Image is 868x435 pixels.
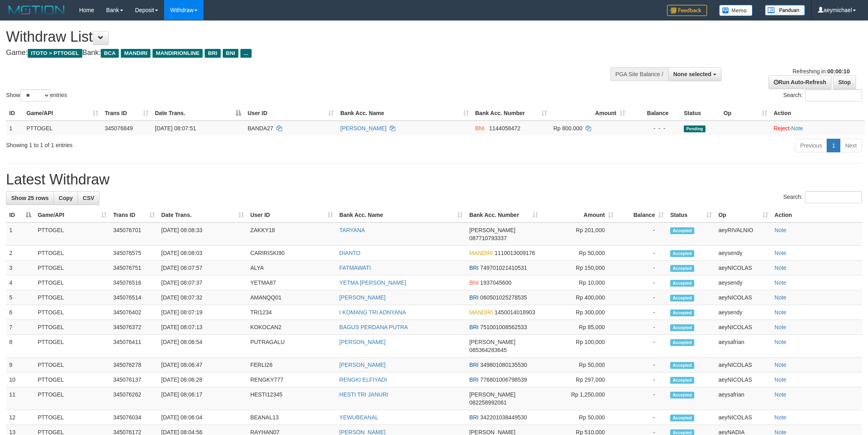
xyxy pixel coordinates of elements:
th: Op: activate to sort column ascending [715,208,771,223]
span: Accepted [670,280,694,287]
td: 345076411 [110,335,158,358]
img: Button%20Memo.svg [719,5,753,16]
a: Note [774,362,787,368]
span: Refreshing in: [793,68,850,75]
td: ZAKKY18 [247,223,336,246]
label: Show entries [6,89,67,101]
td: 3 [6,261,35,275]
div: PGA Site Balance / [610,67,668,81]
td: 345076262 [110,387,158,410]
a: Note [774,250,787,256]
a: Previous [795,139,827,152]
td: 345076701 [110,223,158,246]
td: - [617,320,667,335]
a: CSV [77,191,100,205]
span: Copy 085364283645 to clipboard [469,347,506,353]
a: RENGKI ELFIYADI [339,376,387,383]
span: [DATE] 08:07:51 [155,125,196,132]
th: Status [681,106,720,121]
span: BRI [469,376,478,383]
td: Rp 50,000 [541,358,617,372]
span: Accepted [670,339,694,346]
span: [PERSON_NAME] [469,227,515,233]
a: Note [774,391,787,398]
span: ITOTO > PTTOGEL [28,49,82,58]
td: aeyNICOLAS [715,358,771,372]
th: Bank Acc. Name: activate to sort column ascending [337,106,472,121]
th: Action [770,106,865,121]
a: FATMAWATI [339,265,371,271]
td: aeyNICOLAS [715,410,771,425]
td: 2 [6,246,35,261]
span: MANDIRI [121,49,150,58]
span: Accepted [670,227,694,234]
a: DIANTO [339,250,361,256]
th: User ID: activate to sort column ascending [244,106,337,121]
td: Rp 1,250,000 [541,387,617,410]
td: PTTOGEL [35,387,110,410]
td: Rp 100,000 [541,335,617,358]
span: BRI [469,324,478,330]
td: [DATE] 08:07:37 [158,275,247,290]
a: I KOMANG TRI ADNYANA [339,309,406,316]
span: Copy 342201038449530 to clipboard [480,414,527,421]
label: Search: [783,191,862,203]
th: Date Trans.: activate to sort column ascending [158,208,247,223]
span: Copy 1937045600 to clipboard [480,279,512,286]
h1: Withdraw List [6,29,571,45]
span: Copy 1144058472 to clipboard [489,125,520,132]
h4: Game: Bank: [6,49,571,57]
td: [DATE] 08:06:54 [158,335,247,358]
td: PTTOGEL [35,358,110,372]
span: BANDA27 [248,125,273,132]
span: Copy 1450014018903 to clipboard [494,309,535,316]
td: KOKOCAN2 [247,320,336,335]
td: 7 [6,320,35,335]
th: Op: activate to sort column ascending [720,106,770,121]
td: 345076034 [110,410,158,425]
td: PUTRAGALU [247,335,336,358]
td: 345076402 [110,305,158,320]
th: User ID: activate to sort column ascending [247,208,336,223]
td: - [617,290,667,305]
td: TRI1234 [247,305,336,320]
span: None selected [673,71,711,77]
td: AMANQQ01 [247,290,336,305]
a: [PERSON_NAME] [339,339,386,345]
td: - [617,387,667,410]
td: 345076372 [110,320,158,335]
span: BRI [469,414,478,421]
span: BRI [469,294,478,301]
span: BRI [469,362,478,368]
td: - [617,335,667,358]
td: - [617,410,667,425]
a: YEWUBEANAL [339,414,378,421]
span: Copy 1110013009176 to clipboard [494,250,535,256]
td: 345076137 [110,372,158,387]
td: [DATE] 08:08:33 [158,223,247,246]
a: [PERSON_NAME] [339,362,386,368]
td: 10 [6,372,35,387]
span: Show 25 rows [11,195,49,201]
td: ALYA [247,261,336,275]
th: Amount: activate to sort column ascending [550,106,628,121]
span: MANDIRI [469,250,493,256]
th: Game/API: activate to sort column ascending [23,106,102,121]
td: PTTOGEL [35,223,110,246]
td: [DATE] 08:07:32 [158,290,247,305]
td: 4 [6,275,35,290]
a: [PERSON_NAME] [340,125,386,132]
td: 1 [6,121,23,136]
img: MOTION_logo.png [6,4,67,16]
span: BNI [223,49,238,58]
th: Balance: activate to sort column ascending [617,208,667,223]
th: ID: activate to sort column descending [6,208,35,223]
span: Accepted [670,250,694,257]
td: [DATE] 08:07:57 [158,261,247,275]
a: 1 [827,139,840,152]
td: - [617,358,667,372]
td: Rp 300,000 [541,305,617,320]
span: Accepted [670,362,694,369]
td: PTTOGEL [35,335,110,358]
th: Amount: activate to sort column ascending [541,208,617,223]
